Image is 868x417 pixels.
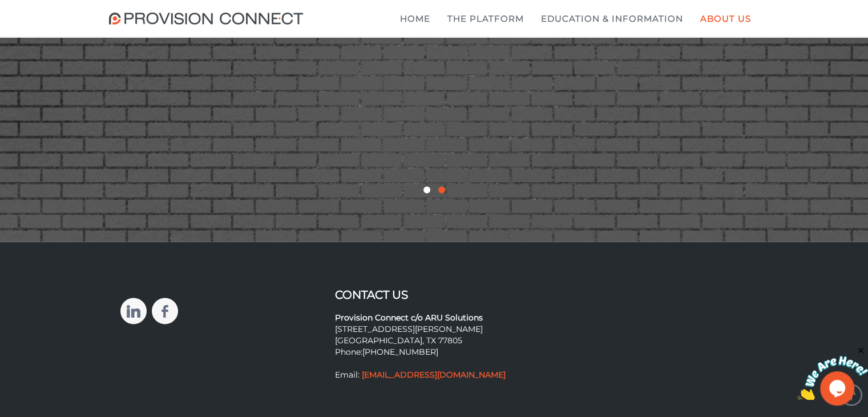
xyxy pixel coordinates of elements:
[335,288,533,301] h3: Contact Us
[335,312,483,323] strong: Provision Connect c/o ARU Solutions
[362,347,438,357] a: [PHONE_NUMBER]
[109,13,309,25] img: Provision Connect
[360,370,506,380] a: [EMAIL_ADDRESS][DOMAIN_NAME]
[335,301,533,381] p: [STREET_ADDRESS][PERSON_NAME] [GEOGRAPHIC_DATA], TX 77805 Phone: Email:
[797,346,868,400] iframe: chat widget
[362,370,506,380] strong: [EMAIL_ADDRESS][DOMAIN_NAME]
